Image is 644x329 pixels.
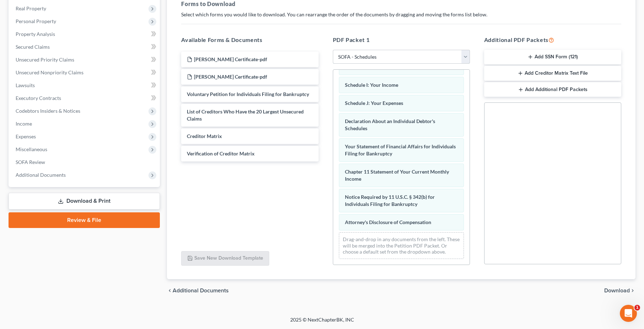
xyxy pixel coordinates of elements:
[187,108,304,122] span: List of Creditors Who Have the 20 Largest Unsecured Claims
[167,288,173,293] i: chevron_left
[16,18,56,24] span: Personal Property
[16,146,47,152] span: Miscellaneous
[484,66,621,81] button: Add Creditor Matrix Text File
[16,121,32,127] span: Income
[16,5,46,11] span: Real Property
[16,133,36,139] span: Expenses
[16,44,50,50] span: Secured Claims
[484,82,621,97] button: Add Additional PDF Packets
[10,41,160,53] a: Secured Claims
[9,193,160,209] a: Download & Print
[187,91,309,97] span: Voluntary Petition for Individuals Filing for Bankruptcy
[16,57,74,63] span: Unsecured Priority Claims
[181,11,621,18] p: Select which forms you would like to download. You can rearrange the order of the documents by dr...
[10,28,160,41] a: Property Analysis
[16,172,66,178] span: Additional Documents
[345,118,435,131] span: Declaration About an Individual Debtor's Schedules
[634,305,640,311] span: 1
[16,31,55,37] span: Property Analysis
[10,92,160,105] a: Executory Contracts
[10,66,160,79] a: Unsecured Nonpriority Claims
[10,79,160,92] a: Lawsuits
[16,159,45,165] span: SOFA Review
[16,108,80,114] span: Codebtors Insiders & Notices
[620,305,637,322] iframe: Intercom live chat
[16,69,83,75] span: Unsecured Nonpriority Claims
[345,82,398,88] span: Schedule I: Your Income
[167,288,229,293] a: chevron_left Additional Documents
[345,143,456,156] span: Your Statement of Financial Affairs for Individuals Filing for Bankruptcy
[604,288,630,293] span: Download
[339,232,464,259] div: Drag-and-drop in any documents from the left. These will be merged into the Petition PDF Packet. ...
[120,316,525,329] div: 2025 © NextChapterBK, INC
[10,156,160,169] a: SOFA Review
[194,56,267,62] span: [PERSON_NAME] Certificate-pdf
[604,288,635,293] button: Download chevron_right
[9,212,160,228] a: Review & File
[187,150,255,156] span: Verification of Creditor Matrix
[181,251,269,266] button: Save New Download Template
[187,133,222,139] span: Creditor Matrix
[333,36,470,44] h5: PDF Packet 1
[345,169,449,182] span: Chapter 11 Statement of Your Current Monthly Income
[630,288,635,293] i: chevron_right
[181,36,318,44] h5: Available Forms & Documents
[194,74,267,80] span: [PERSON_NAME] Certificate-pdf
[173,288,229,293] span: Additional Documents
[10,53,160,66] a: Unsecured Priority Claims
[345,100,403,106] span: Schedule J: Your Expenses
[16,95,61,101] span: Executory Contracts
[345,194,435,207] span: Notice Required by 11 U.S.C. § 342(b) for Individuals Filing for Bankruptcy
[345,219,431,225] span: Attorney's Disclosure of Compensation
[16,82,35,88] span: Lawsuits
[484,36,621,44] h5: Additional PDF Packets
[484,50,621,65] button: Add SSN Form (121)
